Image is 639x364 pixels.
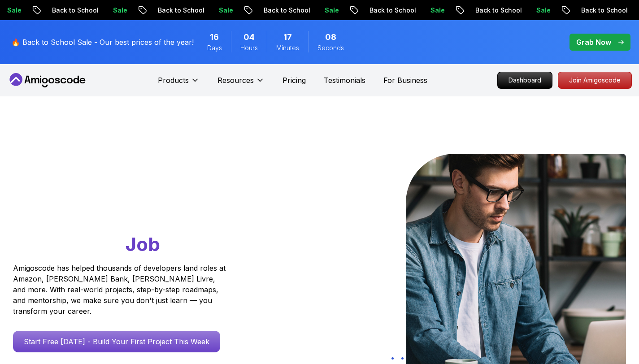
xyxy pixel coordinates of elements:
p: Sale [504,6,533,15]
span: Minutes [276,43,299,52]
p: Sale [187,6,215,15]
p: Grab Now [576,37,611,48]
p: Back to School [126,6,187,15]
span: Job [126,233,160,256]
p: Sale [398,6,427,15]
p: Sale [610,6,639,15]
p: 🔥 Back to School Sale - Our best prices of the year! [11,37,194,48]
p: Sale [81,6,109,15]
button: Products [158,75,200,93]
button: Resources [217,75,265,93]
p: Amigoscode has helped thousands of developers land roles at Amazon, [PERSON_NAME] Bank, [PERSON_N... [13,263,228,316]
a: Start Free [DATE] - Build Your First Project This Week [13,331,220,352]
p: Join Amigoscode [558,72,631,88]
p: Back to School [443,6,504,15]
h1: Go From Learning to Hired: Master Java, Spring Boot & Cloud Skills That Get You the [13,154,260,257]
p: Back to School [231,6,292,15]
p: Products [158,75,189,86]
p: Back to School [20,6,81,15]
span: 8 Seconds [325,31,336,43]
a: Join Amigoscode [558,72,632,89]
a: For Business [383,75,427,86]
p: Dashboard [498,72,552,88]
p: Sale [292,6,321,15]
span: 17 Minutes [283,31,292,43]
a: Dashboard [497,72,552,89]
span: 16 Days [210,31,219,43]
span: Seconds [317,43,344,52]
span: 4 Hours [243,31,255,43]
p: Back to School [549,6,610,15]
span: Hours [240,43,258,52]
a: Testimonials [324,75,365,86]
a: Pricing [283,75,306,86]
span: Days [207,43,222,52]
p: Resources [217,75,254,86]
p: Back to School [337,6,398,15]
